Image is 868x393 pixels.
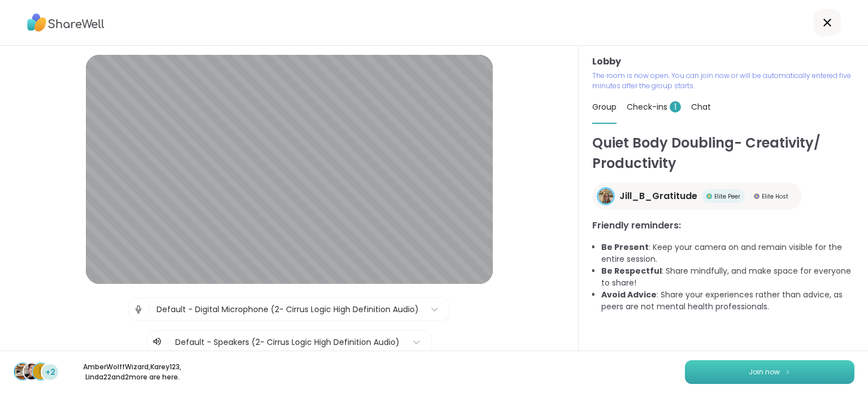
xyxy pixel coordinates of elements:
img: Karey123 [24,364,40,379]
img: ShareWell Logo [27,10,105,36]
li: : Share your experiences rather than advice, as peers are not mental health professionals. [601,289,854,313]
span: Join now [749,367,780,377]
span: Group [592,101,617,113]
img: ShareWell Logomark [784,369,791,375]
img: Elite Host [754,193,759,199]
span: +2 [45,366,55,378]
b: Be Present [601,241,649,253]
button: Join now [685,360,854,384]
b: Avoid Advice [601,289,657,300]
span: | [167,335,170,349]
h1: Quiet Body Doubling- Creativity/ Productivity [592,133,854,174]
img: Jill_B_Gratitude [598,189,613,204]
li: : Share mindfully, and make space for everyone to share! [601,265,854,289]
p: AmberWolffWizard , Karey123 , Linda22 and 2 more are here. [69,362,196,382]
span: | [148,298,151,321]
span: Elite Host [762,192,788,201]
span: Chat [691,101,711,113]
h3: Lobby [592,55,854,68]
span: Jill_B_Gratitude [619,189,697,203]
h3: Friendly reminders: [592,219,854,232]
img: Microphone [133,298,144,321]
a: Jill_B_GratitudeJill_B_GratitudeElite PeerElite PeerElite HostElite Host [592,183,802,210]
p: The room is now open. You can join now or will be automatically entered five minutes after the gr... [592,71,854,91]
span: L [39,364,43,379]
b: Be Respectful [601,265,662,277]
li: : Keep your camera on and remain visible for the entire session. [601,241,854,265]
div: Default - Digital Microphone (2- Cirrus Logic High Definition Audio) [157,304,419,316]
img: Elite Peer [706,193,712,199]
span: 1 [670,101,681,113]
span: Elite Peer [714,192,740,201]
img: AmberWolffWizard [15,364,31,379]
span: Check-ins [627,101,681,113]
